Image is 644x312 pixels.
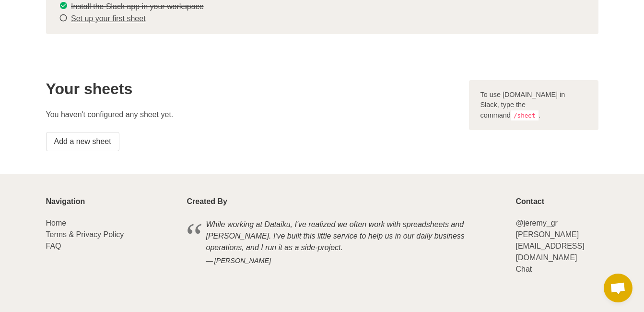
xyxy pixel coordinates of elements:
p: You haven't configured any sheet yet. [46,109,457,120]
code: /sheet [511,110,539,120]
div: Open chat [604,274,632,302]
a: @jeremy_gr [515,219,557,227]
a: Terms & Privacy Policy [46,230,124,239]
a: [PERSON_NAME][EMAIL_ADDRESS][DOMAIN_NAME] [515,230,584,262]
p: Created By [187,197,504,206]
cite: [PERSON_NAME] [206,256,485,266]
p: Contact [515,197,598,206]
a: Add a new sheet [46,132,119,151]
blockquote: While working at Dataiku, I've realized we often work with spreadsheets and [PERSON_NAME]. I've b... [187,217,504,268]
a: Home [46,219,67,227]
a: Set up your first sheet [71,14,146,23]
p: Navigation [46,197,176,206]
a: Chat [515,265,532,273]
div: To use [DOMAIN_NAME] in Slack, type the command . [469,80,598,131]
s: Install the Slack app in your workspace [71,2,204,10]
h2: Your sheets [46,80,457,97]
a: FAQ [46,242,61,250]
